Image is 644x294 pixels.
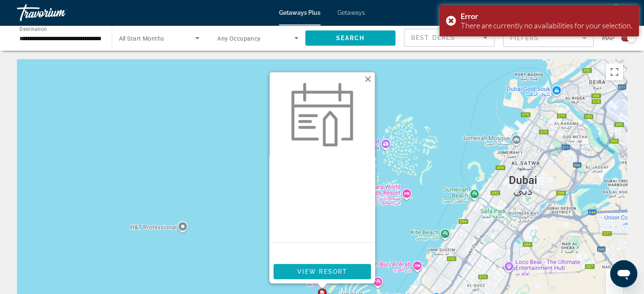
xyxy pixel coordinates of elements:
[337,9,365,16] a: Getaways
[606,63,623,80] button: Toggle fullscreen view
[217,35,261,42] span: Any Occupancy
[461,11,633,21] div: Error
[286,83,358,146] img: week.svg
[279,9,321,16] a: Getaways Plus
[605,4,627,22] button: User Menu
[274,264,371,279] button: View Resort
[119,35,164,42] span: All Start Months
[411,34,455,41] span: Best Deals
[610,260,637,287] iframe: Button to launch messaging window
[17,2,102,24] a: Travorium
[297,268,347,275] span: View Resort
[606,269,623,286] button: Zoom in
[411,33,487,43] mat-select: Sort by
[19,26,47,32] span: Destination
[503,29,594,47] button: Filter
[362,73,374,85] button: Close
[305,30,396,46] button: Search
[461,21,633,30] div: There are currently no availabilities for your selection.
[336,35,365,41] span: Search
[602,32,615,44] span: Map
